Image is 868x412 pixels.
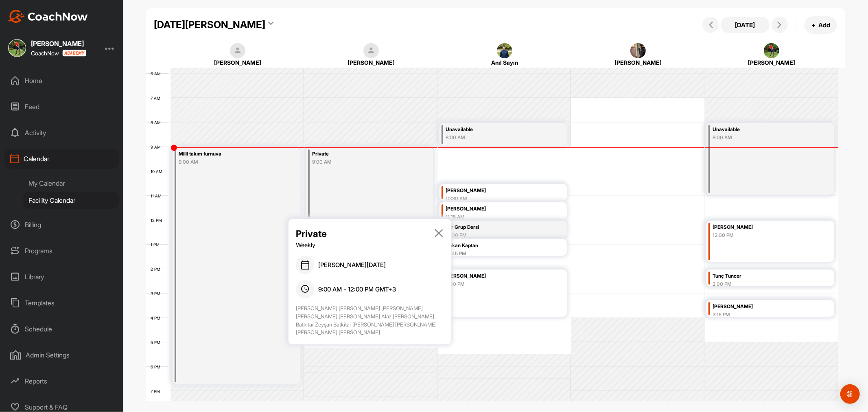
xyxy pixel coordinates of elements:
[583,58,693,67] div: [PERSON_NAME]
[713,223,811,232] div: [PERSON_NAME]
[8,10,88,23] img: CoachNow
[8,39,26,57] img: square_0221d115ea49f605d8705f6c24cfd99a.jpg
[146,389,168,394] div: 7 PM
[721,17,770,33] button: [DATE]
[363,43,379,59] img: square_default-ef6cabf814de5a2bf16c804365e32c732080f9872bdf737d349900a9daf73cf9.png
[146,364,168,369] div: 6 PM
[146,145,169,149] div: 9 AM
[713,272,811,281] div: Tunç Tuncer
[182,58,293,67] div: [PERSON_NAME]
[146,316,168,320] div: 4 PM
[23,192,119,209] div: Facility Calendar
[179,158,278,166] div: 9:00 AM
[446,134,544,141] div: 8:00 AM
[497,43,512,59] img: square_9586089d7e11ec01d9bb61086f6e34e5.jpg
[4,293,119,313] div: Templates
[4,371,119,391] div: Reports
[230,43,245,59] img: square_default-ef6cabf814de5a2bf16c804365e32c732080f9872bdf737d349900a9daf73cf9.png
[446,125,544,134] div: Unavailable
[446,241,544,250] div: Hakan Kaptan
[312,149,411,159] div: Private
[446,250,544,257] div: 12:45 PM
[146,267,168,272] div: 2 PM
[446,223,544,232] div: Jnr Grup Dersi
[446,204,544,214] div: [PERSON_NAME]
[318,261,386,270] span: [PERSON_NAME][DATE]
[31,50,86,57] div: CoachNow
[716,58,827,67] div: [PERSON_NAME]
[179,149,278,159] div: Milli takım turnuva
[312,158,411,166] div: 9:00 AM
[713,302,811,311] div: [PERSON_NAME]
[296,227,387,241] p: Private
[4,70,119,91] div: Home
[146,340,168,345] div: 5 PM
[446,281,544,288] div: 2:00 PM
[62,50,86,57] img: CoachNow acadmey
[764,43,779,59] img: square_0221d115ea49f605d8705f6c24cfd99a.jpg
[446,195,544,202] div: 10:30 AM
[805,16,837,34] button: +Add
[713,311,811,318] div: 3:15 PM
[4,267,119,287] div: Library
[446,186,544,195] div: [PERSON_NAME]
[630,43,646,59] img: square_a5af11bd6a9eaf2830e86d991feef856.jpg
[446,272,544,281] div: [PERSON_NAME]
[296,305,444,337] div: [PERSON_NAME] [PERSON_NAME] [PERSON_NAME] [PERSON_NAME] [PERSON_NAME] Alaz [PERSON_NAME] Batkitar...
[713,281,811,288] div: 2:00 PM
[318,285,396,294] span: 9:00 AM - 12:00 PM GMT+3
[23,175,119,192] div: My Calendar
[446,232,544,239] div: 12:00 PM
[4,241,119,261] div: Programs
[4,319,119,339] div: Schedule
[713,125,811,134] div: Unavailable
[713,232,811,239] div: 12:00 PM
[446,213,544,221] div: 11:15 AM
[146,242,168,247] div: 1 PM
[146,96,168,101] div: 7 AM
[316,58,426,67] div: [PERSON_NAME]
[31,40,86,47] div: [PERSON_NAME]
[4,149,119,169] div: Calendar
[840,384,860,404] div: Open Intercom Messenger
[4,123,119,143] div: Activity
[146,193,170,198] div: 11 AM
[4,345,119,365] div: Admin Settings
[146,120,169,125] div: 8 AM
[154,18,265,32] div: [DATE][PERSON_NAME]
[146,71,169,76] div: 6 AM
[713,134,811,141] div: 8:00 AM
[4,215,119,235] div: Billing
[811,21,816,29] span: +
[146,169,171,174] div: 10 AM
[146,218,170,223] div: 12 PM
[296,241,387,250] div: Weekly
[146,291,168,296] div: 3 PM
[449,58,560,67] div: Anıl Sayın
[4,96,119,117] div: Feed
